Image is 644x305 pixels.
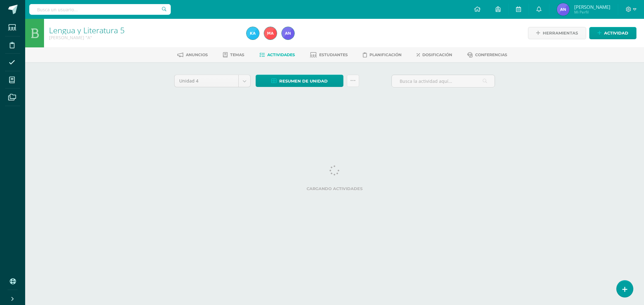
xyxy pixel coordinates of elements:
a: Anuncios [177,50,208,60]
img: 258196113818b181416f1cb94741daed.png [247,27,259,40]
span: Herramientas [543,27,578,39]
a: Resumen de unidad [256,75,343,87]
span: Estudiantes [319,52,348,57]
a: Actividades [259,50,295,60]
a: Unidad 4 [175,75,250,87]
a: Lengua y Literatura 5 [49,25,125,35]
a: Estudiantes [310,50,348,60]
a: Actividad [589,27,636,39]
span: Planificación [369,52,402,57]
span: Resumen de unidad [279,75,328,87]
span: Mi Perfil [574,9,610,15]
div: Quinto Bachillerato 'A' [49,35,239,40]
a: Conferencias [467,50,507,60]
img: dfc161cbb64dec876014c94b69ab9e1d.png [557,3,569,16]
label: Cargando actividades [174,186,495,191]
a: Temas [223,50,244,60]
a: Dosificación [417,50,452,60]
span: Anuncios [186,52,208,57]
a: Planificación [363,50,402,60]
span: Actividad [604,27,628,39]
a: Herramientas [528,27,586,39]
span: [PERSON_NAME] [574,4,610,10]
input: Busca la actividad aquí... [392,75,495,87]
span: Unidad 4 [179,75,234,87]
h1: Lengua y Literatura 5 [49,26,239,35]
span: Conferencias [475,52,507,57]
span: Temas [230,52,244,57]
span: Dosificación [422,52,452,57]
img: 0183f867e09162c76e2065f19ee79ccf.png [264,27,277,40]
span: Actividades [267,52,295,57]
img: dfc161cbb64dec876014c94b69ab9e1d.png [282,27,294,40]
input: Busca un usuario... [29,4,171,15]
